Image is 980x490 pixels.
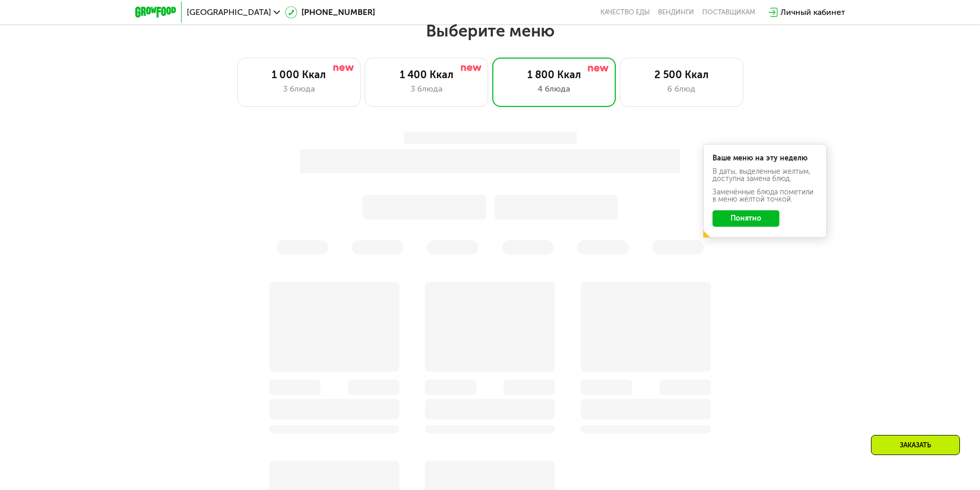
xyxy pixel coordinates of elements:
[600,8,650,16] a: Качество еды
[631,68,733,81] div: 2 500 Ккал
[780,6,845,19] div: Личный кабинет
[712,189,817,203] div: Заменённые блюда пометили в меню жёлтой точкой.
[376,83,477,95] div: 3 блюда
[33,21,947,41] h2: Выберите меню
[503,83,605,95] div: 4 блюда
[285,6,375,19] a: [PHONE_NUMBER]
[631,83,733,95] div: 6 блюд
[702,8,755,16] div: поставщикам
[503,68,605,81] div: 1 800 Ккал
[871,435,960,455] div: Заказать
[376,68,477,81] div: 1 400 Ккал
[658,8,694,16] a: Вендинги
[248,83,350,95] div: 3 блюда
[248,68,350,81] div: 1 000 Ккал
[712,168,817,183] div: В даты, выделенные желтым, доступна замена блюд.
[187,8,271,16] span: [GEOGRAPHIC_DATA]
[712,210,779,227] button: Понятно
[712,155,817,162] div: Ваше меню на эту неделю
